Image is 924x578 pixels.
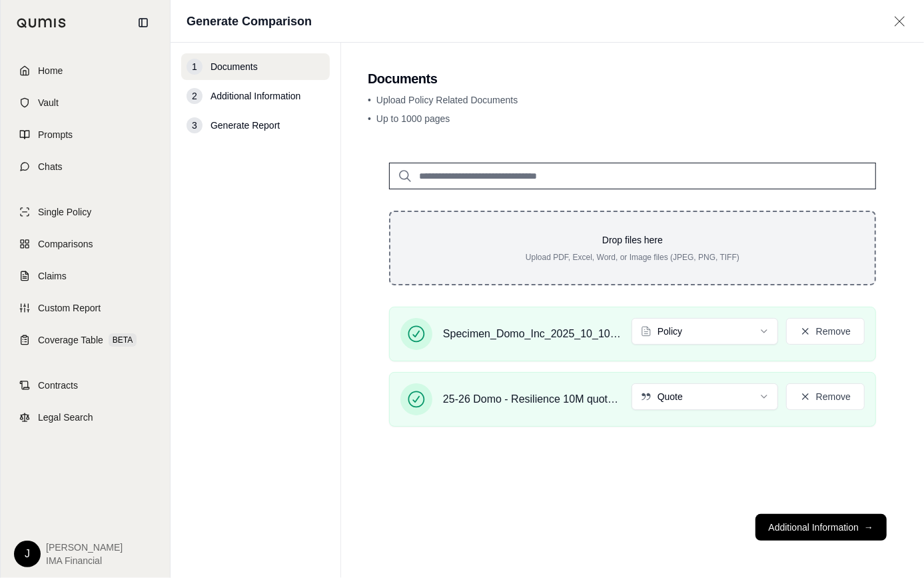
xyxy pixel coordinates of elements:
[412,252,853,263] p: Upload PDF, Excel, Word, or Image files (JPEG, PNG, TIFF)
[368,69,897,88] h2: Documents
[9,152,162,181] a: Chats
[38,64,63,77] span: Home
[9,88,162,117] a: Vault
[187,117,203,133] div: 3
[368,113,371,124] span: •
[46,554,123,567] span: IMA Financial
[9,403,162,432] a: Legal Search
[9,261,162,291] a: Claims
[38,128,73,141] span: Prompts
[187,88,203,104] div: 2
[9,197,162,227] a: Single Policy
[9,371,162,400] a: Contracts
[9,229,162,259] a: Comparisons
[211,89,300,103] span: Additional Information
[38,333,103,347] span: Coverage Table
[9,56,162,85] a: Home
[211,119,280,132] span: Generate Report
[864,521,873,534] span: →
[187,12,312,31] h1: Generate Comparison
[46,541,123,554] span: [PERSON_NAME]
[443,391,621,407] span: 25-26 Domo - Resilience 10M quote Quote_Domo_Inc_2025_10_10_0138.pdf
[786,318,865,345] button: Remove
[187,59,203,75] div: 1
[14,541,41,567] div: J
[412,233,853,247] p: Drop files here
[38,379,78,392] span: Contracts
[38,160,63,173] span: Chats
[9,325,162,355] a: Coverage TableBETA
[17,18,67,28] img: Qumis Logo
[9,293,162,323] a: Custom Report
[9,120,162,149] a: Prompts
[133,12,154,33] button: Collapse sidebar
[211,60,258,73] span: Documents
[443,326,621,342] span: Specimen_Domo_Inc_2025_10_10_0138.pdf
[38,269,67,283] span: Claims
[109,333,137,347] span: BETA
[38,301,101,315] span: Custom Report
[38,96,59,109] span: Vault
[38,205,91,219] span: Single Policy
[755,514,887,541] button: Additional Information→
[376,113,450,124] span: Up to 1000 pages
[38,411,93,424] span: Legal Search
[38,237,93,251] span: Comparisons
[368,95,371,105] span: •
[786,383,865,410] button: Remove
[376,95,518,105] span: Upload Policy Related Documents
